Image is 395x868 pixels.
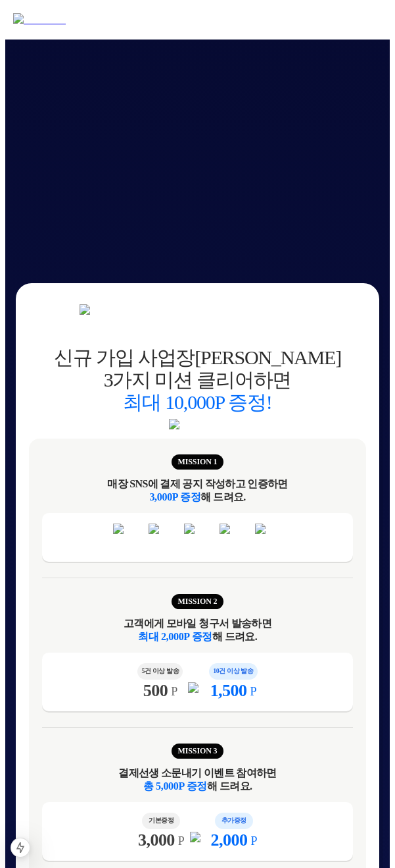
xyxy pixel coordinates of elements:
[172,454,224,470] span: MISSION 1
[220,524,247,551] img: event_icon
[42,617,353,643] div: 고객에게 모바일 청구서 발송하면 해 드려요.
[13,13,66,27] img: 결제선생
[171,685,177,699] span: P
[250,685,257,699] span: P
[172,744,224,759] span: MISSION 3
[209,663,257,680] span: 10건 이상 발송
[113,524,141,551] img: event_icon
[255,524,283,551] img: event_icon
[54,346,341,414] div: 신규 가입 사업장[PERSON_NAME] 3가지 미션 클리어하면
[215,813,253,829] span: 추가증정
[80,304,316,329] img: event_01
[143,780,207,792] span: 총 5,000P 증정
[137,663,183,680] span: 5건 이상 발송
[188,682,204,698] img: add icon
[138,830,175,850] span: 3,000
[172,594,224,609] span: MISSION 2
[210,681,247,701] span: 1,500
[184,524,212,551] img: event_icon
[149,491,200,502] span: 3,000P 증정
[250,834,257,848] span: P
[190,832,206,848] img: add icon
[143,681,168,701] span: 500
[149,524,176,551] img: event_icon
[211,830,248,850] span: 2,000
[42,477,353,504] div: 매장 SNS에 결제 공지 작성하고 인증하면 해 드려요.
[42,767,353,793] div: 결제선생 소문내기 이벤트 참여하면 해 드려요.
[169,419,225,431] img: event_icon
[142,813,180,829] span: 기본증정
[123,391,271,413] span: 최대 10,000P 증정!
[138,631,212,642] span: 최대 2,000P 증정
[178,834,185,848] span: P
